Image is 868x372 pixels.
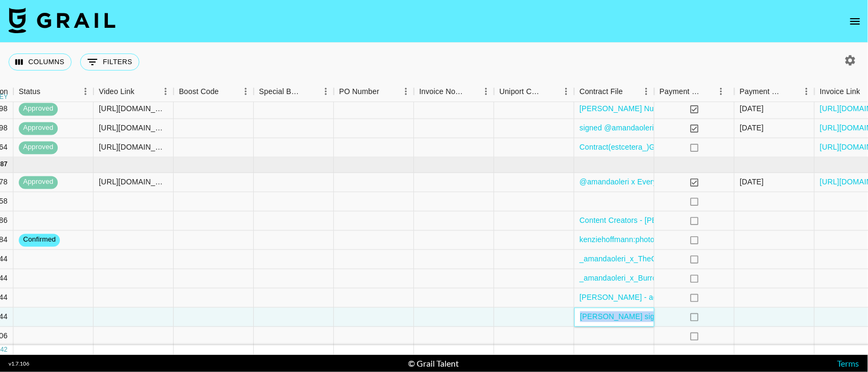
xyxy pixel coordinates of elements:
[77,83,93,99] button: Menu
[13,81,93,102] div: Status
[254,81,334,102] div: Special Booking Type
[740,123,764,134] div: 9/24/2025
[179,81,219,102] div: Boost Code
[238,83,254,99] button: Menu
[838,358,859,368] a: Terms
[9,360,29,367] div: v 1.7.106
[799,83,815,99] button: Menu
[580,142,692,153] a: Contract(estcetera_)G4FREE.pdf
[219,84,234,99] button: Sort
[174,81,254,102] div: Boost Code
[844,11,866,32] button: open drawer
[580,292,845,303] a: [PERSON_NAME] - agent signed TALENT SERVICES CONTRACT_1_ (2).pdf
[99,104,168,114] div: https://www.instagram.com/reel/DOpNxHNDLA1/
[259,81,303,102] div: Special Booking Type
[580,123,851,134] a: signed @amandaoleri x Everyday Dose Influencer Agreement [DATE] (1) (1).pdf
[99,81,135,102] div: Video Link
[419,81,463,102] div: Invoice Notes
[334,81,414,102] div: PO Number
[734,81,815,102] div: Payment Sent Date
[784,84,799,99] button: Sort
[408,358,459,369] div: © Grail Talent
[99,123,168,134] div: https://www.instagram.com/stories/direct/3717275615155031274_1546775036?hl=en
[339,81,379,102] div: PO Number
[580,254,731,265] a: _amandaoleri_x_TheCitizenryAgreement.pdf
[398,83,414,99] button: Menu
[93,81,174,102] div: Video Link
[580,81,623,102] div: Contract File
[19,235,60,245] span: confirmed
[580,215,777,226] a: Content Creators - [PERSON_NAME]:brilliance signed.pdf
[9,53,72,71] button: Select columns
[740,104,764,114] div: 9/28/2025
[580,177,815,188] a: @amandaoleri x Everyday Dose Influencer Agreement [DATE] (1).pdf
[19,123,58,134] span: approved
[19,143,58,153] span: approved
[574,81,654,102] div: Contract File
[19,177,58,188] span: approved
[478,83,494,99] button: Menu
[638,83,654,99] button: Menu
[580,273,713,284] a: _amandaoleri_x_BurrowAgreement.pdf
[19,104,58,114] span: approved
[660,81,701,102] div: Payment Sent
[414,81,494,102] div: Invoice Notes
[303,84,318,99] button: Sort
[558,83,574,99] button: Menu
[580,104,768,114] a: [PERSON_NAME] Nurtition_Amanda Oleri Contract.pdf
[318,83,334,99] button: Menu
[701,84,716,99] button: Sort
[99,142,168,153] div: https://www.instagram.com/p/DPOyL22jY22/
[41,84,56,99] button: Sort
[499,81,543,102] div: Uniport Contact Email
[19,81,41,102] div: Status
[623,84,638,99] button: Sort
[740,177,764,188] div: 10/5/2025
[543,84,558,99] button: Sort
[820,81,861,102] div: Invoice Link
[158,83,174,99] button: Menu
[80,53,139,71] button: Show filters
[654,81,734,102] div: Payment Sent
[494,81,574,102] div: Uniport Contact Email
[99,177,168,188] div: https://www.tiktok.com/@kenziehoffmann/video/7556678818820312334?_r=1&_t=ZT-90DfWXurIpq
[580,313,680,321] a: [PERSON_NAME] signed.pdf
[580,235,724,245] a: kenziehoffmann:photowall signed new .pdf
[135,84,150,99] button: Sort
[740,81,784,102] div: Payment Sent Date
[379,84,394,99] button: Sort
[463,84,478,99] button: Sort
[713,83,729,99] button: Menu
[9,7,115,33] img: Grail Talent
